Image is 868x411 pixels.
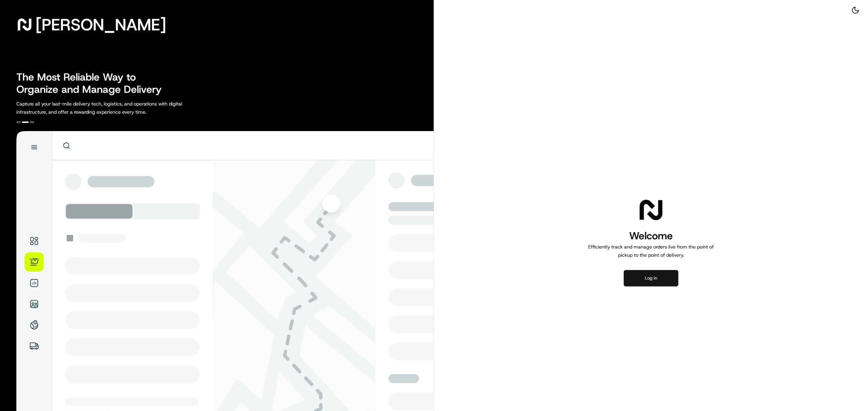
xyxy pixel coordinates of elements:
p: Capture all your last-mile delivery tech, logistics, and operations with digital infrastructure, ... [16,100,213,116]
h1: Welcome [585,229,717,243]
p: Efficiently track and manage orders live from the point of pickup to the point of delivery. [585,243,717,259]
span: [PERSON_NAME] [35,18,166,31]
h2: The Most Reliable Way to Organize and Manage Delivery [16,71,169,96]
button: Log in [624,270,678,286]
